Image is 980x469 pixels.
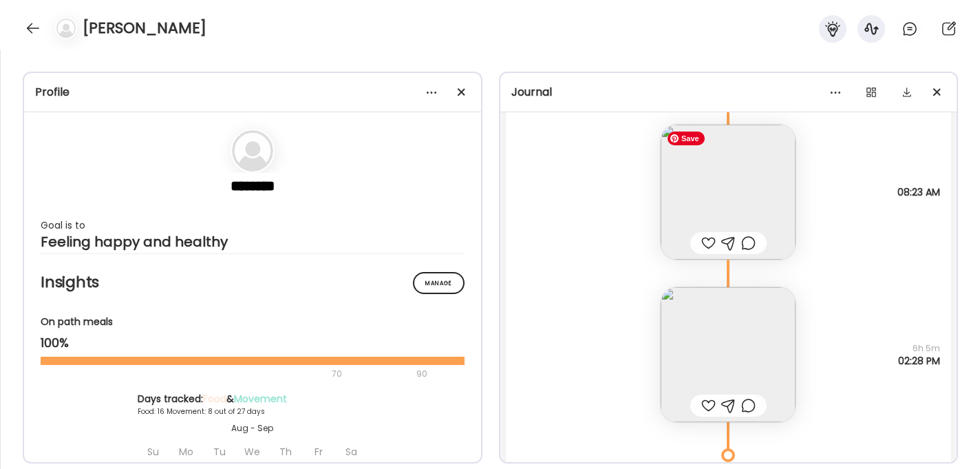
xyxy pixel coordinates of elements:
[41,366,412,382] div: 70
[138,422,367,435] div: Aug - Sep
[897,186,940,198] span: 08:23 AM
[668,132,705,145] span: Save
[661,287,796,422] img: images%2FZXAj9QGBozXXlRXpWqu7zSXWmp23%2FzL2MQFWk0XVliJPfKVNm%2Fsz0sfW1Kuf4SrEtUF7xj_240
[56,19,76,38] img: bg-avatar-default.svg
[413,272,465,294] div: Manage
[41,233,465,250] div: Feeling happy and healthy
[237,440,268,463] div: We
[898,342,940,355] span: 6h 5m
[138,392,367,406] div: Days tracked: &
[41,217,465,233] div: Goal is to
[234,392,287,406] span: Movement
[898,355,940,367] span: 02:28 PM
[204,440,235,463] div: Tu
[41,315,465,329] div: On path meals
[203,392,226,406] span: Food
[415,366,429,382] div: 90
[270,440,301,463] div: Th
[232,130,273,171] img: bg-avatar-default.svg
[171,440,202,463] div: Mo
[83,17,206,39] h4: [PERSON_NAME]
[138,406,367,417] div: Food: 16 Movement: 8 out of 27 days
[511,84,946,101] div: Journal
[41,335,465,351] div: 100%
[337,440,367,463] div: Sa
[661,125,796,260] img: images%2FZXAj9QGBozXXlRXpWqu7zSXWmp23%2FdAJNqWU7SbEImQdHNw1T%2FoVaRrzNap0z1yYBmk3aW_240
[303,440,334,463] div: Fr
[35,84,470,101] div: Profile
[41,272,465,293] h2: Insights
[138,440,169,463] div: Su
